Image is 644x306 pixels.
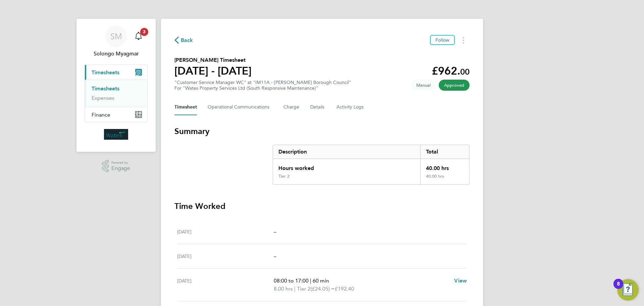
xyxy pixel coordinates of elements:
[102,160,130,173] a: Powered byEngage
[274,286,293,292] span: 8.00 hrs
[273,145,420,159] div: Description
[420,174,469,184] div: 40.00 hrs
[92,69,119,76] span: Timesheets
[411,80,436,91] span: This timesheet was manually created.
[85,65,147,80] button: Timesheets
[85,107,147,122] button: Finance
[92,85,119,92] a: Timesheets
[273,145,470,185] div: Summary
[174,85,351,91] div: For "Wates Property Services Ltd (South Responsive Maintenance)"
[85,26,148,58] a: SMSolongo Myagmar
[274,277,309,284] span: 08:00 to 17:00
[278,174,289,179] div: Tier 2
[310,99,326,115] button: Details
[92,112,110,118] span: Finance
[111,160,130,166] span: Powered by
[335,286,354,292] span: £192.40
[435,37,449,43] span: Follow
[208,99,273,115] button: Operational Communications
[177,228,274,236] div: [DATE]
[110,32,122,41] span: SM
[297,285,311,293] span: Tier 2
[174,36,193,44] button: Back
[111,166,130,171] span: Engage
[174,56,252,64] h2: [PERSON_NAME] Timesheet
[85,80,147,107] div: Timesheets
[174,99,197,115] button: Timesheet
[104,129,128,140] img: wates-logo-retina.png
[85,50,148,58] span: Solongo Myagmar
[311,286,335,292] span: (£24.05) =
[313,277,329,284] span: 60 min
[174,80,351,91] div: "Customer Service Manager WC" at "IM11A - [PERSON_NAME] Borough Council"
[274,228,276,235] span: –
[430,35,455,45] button: Follow
[177,252,274,260] div: [DATE]
[177,277,274,293] div: [DATE]
[174,64,252,78] h1: [DATE] - [DATE]
[181,36,193,44] span: Back
[85,129,148,140] a: Go to home page
[439,80,470,91] span: This timesheet has been approved.
[617,284,620,293] div: 8
[174,126,470,137] h3: Summary
[454,277,467,284] span: View
[274,253,276,259] span: –
[174,201,470,212] h3: Time Worked
[76,19,156,152] nav: Main navigation
[140,28,148,36] span: 3
[132,26,145,47] a: 3
[432,64,470,77] app-decimal: £962.
[273,159,420,174] div: Hours worked
[454,277,467,285] a: View
[283,99,300,115] button: Charge
[460,67,470,77] span: 00
[92,95,114,101] a: Expenses
[336,99,365,115] button: Activity Logs
[458,35,470,45] button: Timesheets Menu
[617,279,639,301] button: Open Resource Center, 8 new notifications
[420,159,469,174] div: 40.00 hrs
[294,286,296,292] span: |
[310,277,311,284] span: |
[420,145,469,159] div: Total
